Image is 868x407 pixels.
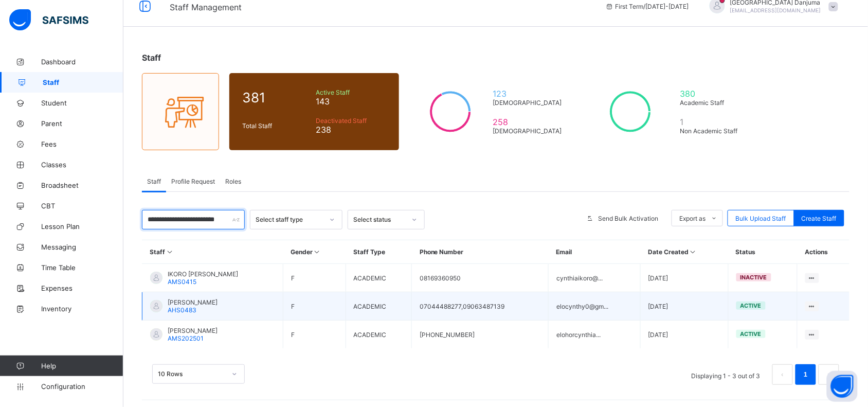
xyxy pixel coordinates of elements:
[827,371,858,402] button: Open asap
[41,202,123,210] span: CBT
[493,89,566,99] span: 123
[772,364,793,385] li: 上一页
[168,306,196,314] span: AHS0483
[346,264,412,292] td: ACADEMIC
[41,222,123,231] span: Lesson Plan
[316,117,386,125] span: Deactivated Staff
[256,216,323,224] div: Select staff type
[797,240,849,264] th: Actions
[168,327,218,334] span: [PERSON_NAME]
[9,9,88,31] img: safsims
[641,240,729,264] th: Date Created
[316,89,386,96] span: Active Staff
[166,248,174,256] i: Sort in Ascending Order
[412,321,549,349] td: [PHONE_NUMBER]
[283,264,346,292] td: F
[41,362,123,370] span: Help
[41,305,123,313] span: Inventory
[346,321,412,349] td: ACADEMIC
[680,215,706,222] span: Export as
[728,240,797,264] th: Status
[740,302,762,309] span: active
[493,127,566,135] span: [DEMOGRAPHIC_DATA]
[680,89,746,99] span: 380
[41,284,123,292] span: Expenses
[680,117,746,127] span: 1
[147,178,161,185] span: Staff
[316,96,386,107] span: 143
[41,382,123,391] span: Configuration
[41,58,123,66] span: Dashboard
[41,140,123,148] span: Fees
[346,292,412,321] td: ACADEMIC
[493,99,566,107] span: [DEMOGRAPHIC_DATA]
[795,364,816,385] li: 1
[549,264,641,292] td: cynthiaikoro@...
[158,370,226,378] div: 10 Rows
[412,264,549,292] td: 08169360950
[240,119,313,132] div: Total Staff
[41,119,123,128] span: Parent
[283,292,346,321] td: F
[168,298,218,306] span: [PERSON_NAME]
[412,240,549,264] th: Phone Number
[41,99,123,107] span: Student
[772,364,793,385] button: prev page
[313,248,321,256] i: Sort in Ascending Order
[801,368,810,381] a: 1
[740,330,762,338] span: active
[225,178,241,185] span: Roles
[346,240,412,264] th: Staff Type
[549,321,641,349] td: elohorcynthia...
[171,178,215,185] span: Profile Request
[43,78,123,86] span: Staff
[730,7,821,13] span: [EMAIL_ADDRESS][DOMAIN_NAME]
[605,3,689,10] span: session/term information
[170,2,242,12] span: Staff Management
[736,215,786,222] span: Bulk Upload Staff
[549,240,641,264] th: Email
[802,215,837,222] span: Create Staff
[680,127,746,135] span: Non Academic Staff
[283,321,346,349] td: F
[142,52,161,63] span: Staff
[168,270,238,278] span: IKORO [PERSON_NAME]
[242,90,311,105] span: 381
[684,364,768,385] li: Displaying 1 - 3 out of 3
[41,161,123,169] span: Classes
[41,181,123,189] span: Broadsheet
[641,264,729,292] td: [DATE]
[549,292,641,321] td: elocynthy0@gm...
[353,216,406,224] div: Select status
[41,243,123,251] span: Messaging
[168,278,196,286] span: AMS0415
[168,334,204,342] span: AMS202501
[641,321,729,349] td: [DATE]
[41,263,123,272] span: Time Table
[641,292,729,321] td: [DATE]
[283,240,346,264] th: Gender
[493,117,566,127] span: 258
[142,240,283,264] th: Staff
[316,125,386,135] span: 238
[689,248,698,256] i: Sort in Ascending Order
[740,274,767,281] span: inactive
[680,99,746,107] span: Academic Staff
[412,292,549,321] td: 07044488277,09063487139
[819,364,839,385] li: 下一页
[819,364,839,385] button: next page
[599,215,659,222] span: Send Bulk Activation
